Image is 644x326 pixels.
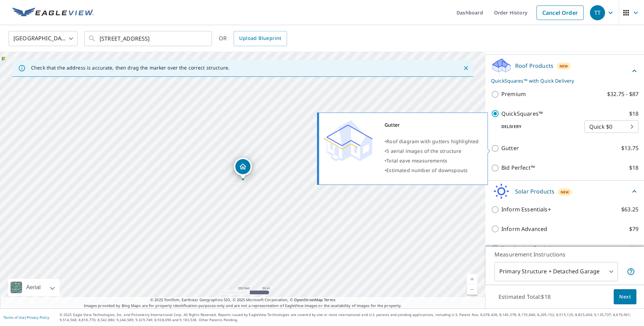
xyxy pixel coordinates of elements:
[324,297,335,302] a: Terms
[385,120,479,130] div: Gutter
[501,205,551,214] p: Inform Essentials+
[8,279,60,296] div: Aerial
[294,297,323,302] a: OpenStreetMap
[234,158,252,179] div: Dropped pin, building 1, Residential property, 415 Park St Elgin, IL 60120
[385,166,479,175] div: •
[219,31,287,46] div: OR
[491,183,638,200] div: Solar ProductsNew
[385,156,479,166] div: •
[3,315,25,320] a: Terms of Use
[491,57,638,84] div: Roof ProductsNewQuickSquares™ with Quick Delivery
[501,90,526,98] p: Premium
[501,164,535,172] p: Bid Perfect™
[629,244,638,253] p: $30
[234,31,287,46] a: Upload Blueprint
[100,29,198,48] input: Search by address or latitude-longitude
[560,63,568,69] span: New
[629,164,638,172] p: $18
[493,289,556,304] p: Estimated Total: $18
[150,297,335,303] span: © 2025 TomTom, Earthstar Geographics SIO, © 2025 Microsoft Corporation, ©
[501,109,543,118] p: QuickSquares™
[621,205,638,214] p: $63.25
[619,293,631,301] span: Next
[3,315,49,319] p: |
[491,77,630,84] p: QuickSquares™ with Quick Delivery
[467,274,477,284] a: Current Level 17, Zoom In
[386,167,468,173] span: Estimated number of downspouts
[515,187,554,196] p: Solar Products
[621,144,638,153] p: $13.75
[627,267,635,276] span: Your report will include the primary structure and a detached garage if one exists.
[386,138,479,145] span: Roof diagram with gutters highlighted
[536,6,584,20] a: Cancel Order
[494,250,635,259] p: Measurement Instructions
[9,29,78,48] div: [GEOGRAPHIC_DATA]
[494,262,618,281] div: Primary Structure + Detached Garage
[60,312,641,323] p: © 2025 Eagle View Technologies, Inc. and Pictometry International Corp. All Rights Reserved. Repo...
[501,244,556,253] p: TrueDesign for Sales
[239,34,281,43] span: Upload Blueprint
[24,279,43,296] div: Aerial
[324,120,372,161] img: Premium
[629,109,638,118] p: $18
[561,189,569,195] span: New
[515,62,553,70] p: Roof Products
[607,90,638,98] p: $32.75 - $87
[31,65,229,71] p: Check that the address is accurate, then drag the marker over the correct structure.
[461,64,470,73] button: Close
[491,124,584,130] p: Delivery
[385,137,479,146] div: •
[629,225,638,233] p: $79
[385,146,479,156] div: •
[501,144,519,153] p: Gutter
[501,225,547,233] p: Inform Advanced
[467,284,477,295] a: Current Level 17, Zoom Out
[590,5,605,20] div: TT
[27,315,49,320] a: Privacy Policy
[584,117,638,136] div: Quick $0
[12,8,94,18] img: EV Logo
[386,148,461,154] span: 5 aerial images of the structure
[614,289,636,305] button: Next
[386,157,447,164] span: Total eave measurements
